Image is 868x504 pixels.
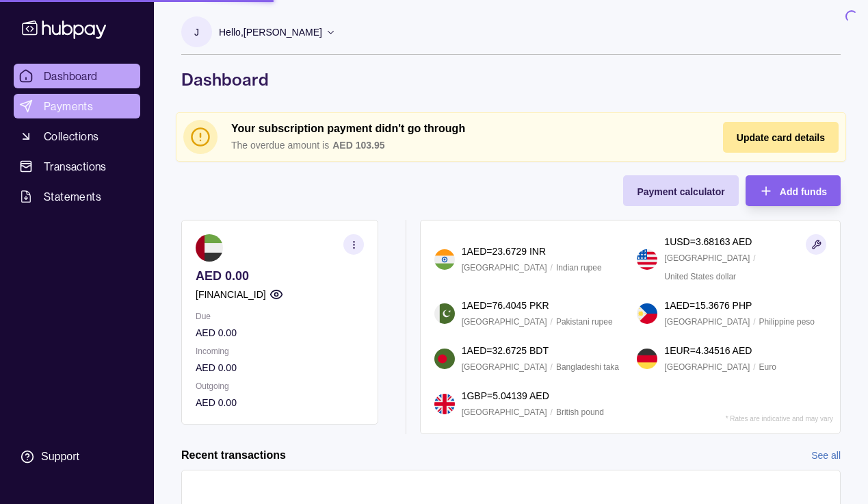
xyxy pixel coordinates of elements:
p: [GEOGRAPHIC_DATA] [664,251,750,266]
p: / [551,314,553,329]
img: de [637,349,657,369]
img: pk [434,303,455,324]
span: Update card details [737,132,825,143]
p: / [551,405,553,420]
p: [GEOGRAPHIC_DATA] [462,314,547,329]
p: AED 0.00 [196,325,364,340]
img: gb [434,394,455,414]
p: J [194,25,199,40]
p: AED 0.00 [196,268,364,283]
p: 1 USD = 3.68163 AED [664,234,752,249]
img: ph [637,303,657,324]
p: AED 0.00 [196,395,364,410]
p: 1 GBP = 5.04139 AED [462,388,549,403]
p: [GEOGRAPHIC_DATA] [462,260,547,275]
p: Due [196,309,364,324]
img: bd [434,349,455,369]
a: Transactions [14,154,140,179]
a: Dashboard [14,64,140,88]
p: Outgoing [196,379,364,394]
span: Dashboard [44,68,98,84]
p: British pound [556,405,604,420]
button: Update card details [723,122,839,153]
a: See all [811,448,841,463]
p: 1 AED = 32.6725 BDT [462,343,549,358]
p: The overdue amount is [231,138,329,153]
p: Indian rupee [556,260,602,275]
h1: Dashboard [181,68,841,90]
div: Support [41,449,79,464]
p: / [753,314,755,329]
p: [GEOGRAPHIC_DATA] [664,360,750,375]
p: United States dollar [664,269,736,284]
p: * Rates are indicative and may vary [726,415,833,423]
p: 1 AED = 15.3676 PHP [664,298,752,313]
p: AED 103.95 [332,138,384,153]
img: us [637,249,657,270]
p: Incoming [196,344,364,359]
p: [GEOGRAPHIC_DATA] [462,360,547,375]
p: [GEOGRAPHIC_DATA] [462,405,547,420]
p: / [551,360,553,375]
img: in [434,249,455,270]
span: Payments [44,98,93,114]
p: Euro [759,360,776,375]
p: [GEOGRAPHIC_DATA] [664,314,750,329]
p: 1 AED = 23.6729 INR [462,244,546,259]
span: Add funds [780,186,827,197]
a: Statements [14,184,140,209]
p: Pakistani rupee [556,314,613,329]
p: / [753,360,755,375]
img: ae [196,234,223,262]
span: Collections [44,128,98,144]
p: 1 AED = 76.4045 PKR [462,298,549,313]
span: Statements [44,188,101,205]
p: / [753,251,755,266]
button: Payment calculator [623,175,738,206]
h2: Recent transactions [181,448,286,463]
a: Support [14,442,140,471]
p: Philippine peso [759,314,815,329]
p: 1 EUR = 4.34516 AED [664,343,752,358]
p: [FINANCIAL_ID] [196,287,266,302]
span: Transactions [44,158,107,175]
span: Payment calculator [637,186,724,197]
h2: Your subscription payment didn't go through [231,121,696,136]
p: / [551,260,553,275]
p: Bangladeshi taka [556,360,619,375]
a: Payments [14,94,140,118]
a: Collections [14,124,140,149]
p: AED 0.00 [196,360,364,375]
button: Add funds [746,175,841,206]
p: Hello, [PERSON_NAME] [219,25,322,40]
